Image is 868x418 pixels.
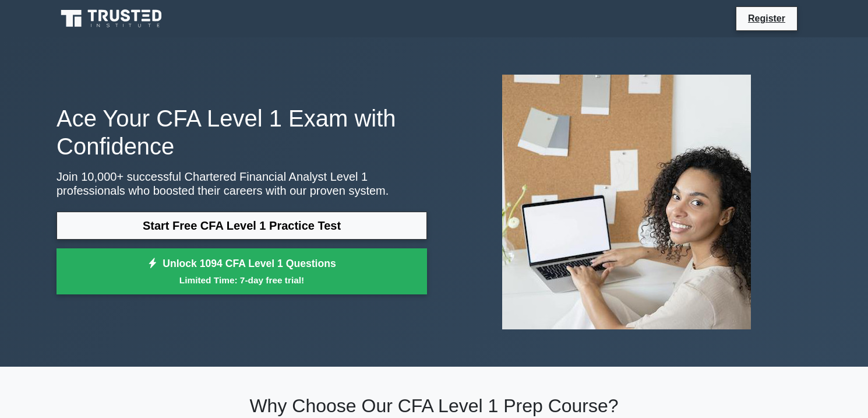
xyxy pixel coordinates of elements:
h1: Ace Your CFA Level 1 Exam with Confidence [57,104,427,160]
a: Start Free CFA Level 1 Practice Test [57,212,427,240]
a: Register [741,11,792,26]
h2: Why Choose Our CFA Level 1 Prep Course? [57,395,811,417]
p: Join 10,000+ successful Chartered Financial Analyst Level 1 professionals who boosted their caree... [57,170,427,198]
a: Unlock 1094 CFA Level 1 QuestionsLimited Time: 7-day free trial! [57,248,427,295]
small: Limited Time: 7-day free trial! [71,273,412,287]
